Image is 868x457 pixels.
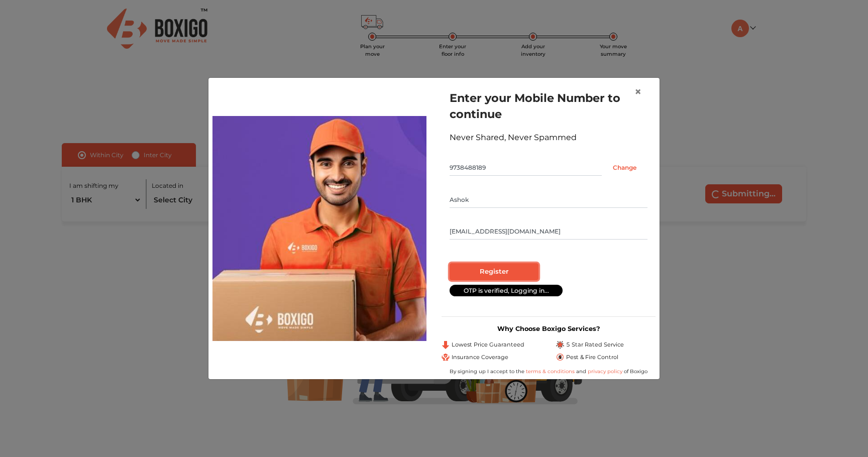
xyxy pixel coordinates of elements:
[602,160,647,176] input: Change
[452,340,524,349] span: Lowest Price Guaranteed
[450,90,647,122] h1: Enter your Mobile Number to continue
[526,368,576,375] a: terms & conditions
[626,78,649,106] button: Close
[442,368,656,375] div: By signing up I accept to the and of Boxigo
[212,116,426,341] img: relocation-img
[442,325,656,332] h3: Why Choose Boxigo Services?
[450,223,647,240] input: Email Id
[450,160,602,176] input: Mobile No
[566,340,624,349] span: 5 Star Rated Service
[452,353,508,362] span: Insurance Coverage
[634,84,641,99] span: ×
[450,192,647,208] input: Your Name
[586,368,624,375] a: privacy policy
[450,285,563,296] div: OTP is verified, Logging in...
[450,263,538,280] input: Register
[566,353,618,362] span: Pest & Fire Control
[450,132,647,144] div: Never Shared, Never Spammed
